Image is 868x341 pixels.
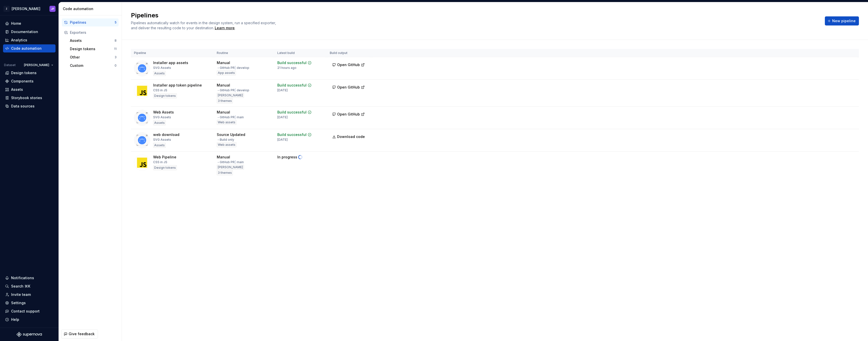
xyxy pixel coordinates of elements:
[70,30,117,35] div: Exporters
[11,275,34,280] div: Notifications
[217,138,234,142] div: → Build only
[153,110,174,115] div: Web Assets
[114,47,117,51] div: 11
[217,160,244,164] div: → GitHub PR main
[3,77,56,85] a: Components
[11,292,31,297] div: Invite team
[11,300,26,305] div: Settings
[11,70,37,75] div: Design tokens
[277,60,307,65] div: Build successful
[337,85,360,90] span: Open GitHub
[277,110,307,115] div: Build successful
[12,6,40,11] div: [PERSON_NAME]
[235,160,236,164] span: |
[153,138,171,142] div: SVG Assets
[115,39,117,43] div: 8
[68,53,119,61] button: Other3
[131,21,277,30] span: Pipelines automatically watch for events in the design system, run a specified exporter, and deli...
[61,329,98,338] button: Give feedback
[70,38,115,43] div: Assets
[217,66,249,70] div: → GitHub PR develop
[337,134,365,139] span: Download code
[235,88,236,92] span: |
[330,113,367,117] a: Open GitHub
[235,115,236,119] span: |
[330,110,367,119] button: Open GitHub
[218,171,232,175] span: 3 themes
[70,20,115,25] div: Pipelines
[24,63,49,67] span: [PERSON_NAME]
[11,87,23,92] div: Assets
[277,115,288,119] div: [DATE]
[115,55,117,59] div: 3
[277,88,288,92] div: [DATE]
[11,29,38,34] div: Documentation
[330,132,368,141] a: Download code
[217,93,244,98] div: [PERSON_NAME]
[330,63,367,68] a: Open GitHub
[3,291,56,299] a: Invite team
[11,38,27,43] div: Analytics
[131,49,214,57] th: Pipeline
[70,46,114,51] div: Design tokens
[337,112,360,117] span: Open GitHub
[11,309,40,314] div: Contact support
[115,20,117,24] div: 5
[3,274,56,282] button: Notifications
[3,86,56,94] a: Assets
[153,165,177,170] div: Design tokens
[274,49,327,57] th: Latest build
[62,18,119,26] button: Pipelines5
[153,88,167,92] div: CSS in JS
[153,160,167,164] div: CSS in JS
[3,69,56,77] a: Design tokens
[3,36,56,44] a: Analytics
[11,104,35,109] div: Data sources
[153,143,166,148] div: Assets
[153,155,176,160] div: Web Pipeline
[217,155,230,160] div: Manual
[217,132,245,137] div: Source Updated
[68,62,119,70] button: Custom0
[4,6,10,12] div: Z
[217,88,249,92] div: → GitHub PR develop
[3,307,56,315] button: Contact support
[68,45,119,53] button: Design tokens11
[330,83,367,92] button: Open GitHub
[277,155,297,160] div: In progress
[68,37,119,45] button: Assets8
[51,7,54,11] div: JP
[3,316,56,324] button: Help
[17,332,42,337] svg: Supernova Logo
[277,66,296,70] div: 21 hours ago
[217,120,236,125] div: Web assets
[3,299,56,307] a: Settings
[11,46,42,51] div: Code automation
[330,86,367,90] a: Open GitHub
[153,66,171,70] div: SVG Assets
[217,142,236,147] div: Web assets
[3,282,56,290] button: Search ⌘K
[214,49,274,57] th: Routine
[131,11,819,19] h2: Pipelines
[825,16,859,25] button: New pipeline
[330,60,367,69] button: Open GitHub
[11,317,19,322] div: Help
[4,63,16,67] div: Dataset
[217,83,230,88] div: Manual
[832,18,856,23] span: New pipeline
[153,93,177,98] div: Design tokens
[153,120,166,125] div: Assets
[115,64,117,68] div: 0
[70,55,115,60] div: Other
[70,63,115,68] div: Custom
[11,284,30,289] div: Search ⌘K
[214,26,235,30] span: .
[153,60,188,65] div: Installer app assets
[22,62,56,69] button: [PERSON_NAME]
